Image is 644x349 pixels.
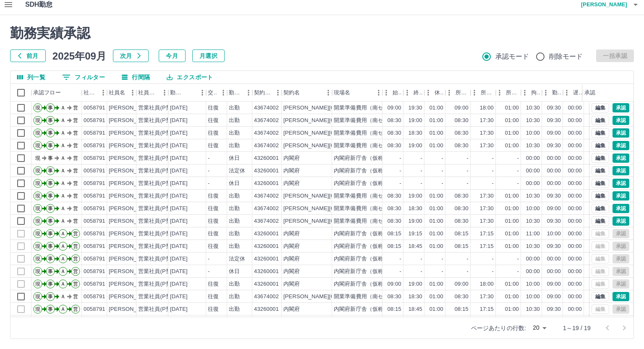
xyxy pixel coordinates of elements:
[387,142,401,150] div: 08:30
[408,217,422,225] div: 19:00
[334,129,406,137] div: 開業準備費用（南センター）
[492,154,494,162] div: -
[568,205,582,213] div: 00:00
[138,180,179,188] div: 営業社員(P契約)
[505,192,519,200] div: 01:00
[547,104,561,112] div: 09:30
[283,180,300,188] div: 内閣府
[170,167,188,175] div: [DATE]
[73,143,78,148] text: 営
[113,49,149,62] button: 次月
[109,84,125,102] div: 社員名
[184,87,196,99] button: ソート
[480,104,494,112] div: 18:00
[455,142,469,150] div: 08:30
[60,143,65,148] text: Ａ
[592,216,609,226] button: 編集
[48,168,53,174] text: 事
[84,84,97,102] div: 社員番号
[408,117,422,125] div: 19:00
[613,204,629,213] button: 承認
[505,217,519,225] div: 01:00
[227,84,252,102] div: 勤務区分
[170,129,188,137] div: [DATE]
[400,167,401,175] div: -
[208,205,219,213] div: 往復
[429,129,443,137] div: 01:00
[393,84,402,102] div: 始業
[408,104,422,112] div: 19:30
[208,129,219,137] div: 往復
[506,84,519,102] div: 所定休憩
[138,217,179,225] div: 営業社員(P契約)
[526,167,540,175] div: 00:00
[254,205,279,213] div: 43674002
[387,129,401,137] div: 08:30
[531,84,540,102] div: 拘束
[442,154,443,162] div: -
[170,205,188,213] div: [DATE]
[334,154,444,162] div: 内閣府新庁舎（仮称）整備等事業（電話交換
[109,129,154,137] div: [PERSON_NAME]
[73,117,78,123] text: 営
[109,167,154,175] div: [PERSON_NAME]
[471,84,496,102] div: 所定終業
[334,142,406,150] div: 開業準備費用（南センター）
[48,143,53,148] text: 事
[35,206,40,211] text: 現
[387,192,401,200] div: 08:30
[568,129,582,137] div: 00:00
[60,193,65,199] text: Ａ
[229,117,240,125] div: 出勤
[254,180,279,188] div: 43260001
[254,84,272,102] div: 契約コード
[109,104,154,112] div: [PERSON_NAME]
[480,217,494,225] div: 17:30
[84,104,105,112] div: 0058791
[492,167,494,175] div: -
[387,205,401,213] div: 08:30
[455,192,469,200] div: 08:30
[254,167,279,175] div: 43260001
[170,84,184,102] div: 勤務日
[613,166,629,175] button: 承認
[552,84,561,102] div: 勤務
[480,142,494,150] div: 17:30
[583,84,626,102] div: 承認
[84,192,105,200] div: 0058791
[138,205,179,213] div: 営業社員(P契約)
[334,217,406,225] div: 開業準備費用（南センター）
[542,84,563,102] div: 勤務
[35,105,40,111] text: 現
[109,217,154,225] div: [PERSON_NAME]
[613,103,629,112] button: 承認
[547,154,561,162] div: 00:00
[73,155,78,161] text: 営
[421,154,422,162] div: -
[467,180,469,188] div: -
[109,142,154,150] div: [PERSON_NAME]
[217,86,230,99] button: メニュー
[138,117,179,125] div: 営業社員(P契約)
[48,105,53,111] text: 事
[84,205,105,213] div: 0058791
[109,205,154,213] div: [PERSON_NAME]
[229,154,240,162] div: 休日
[429,192,443,200] div: 01:00
[35,155,40,161] text: 現
[334,192,406,200] div: 開業準備費用（南センター）
[84,117,105,125] div: 0058791
[159,49,186,62] button: 今月
[283,167,300,175] div: 内閣府
[563,84,584,102] div: 遅刻等
[126,86,139,99] button: メニュー
[529,322,550,334] div: 20
[208,192,219,200] div: 往復
[283,142,387,150] div: [PERSON_NAME][GEOGRAPHIC_DATA]
[547,167,561,175] div: 00:00
[170,104,188,112] div: [DATE]
[138,154,179,162] div: 営業社員(P契約)
[526,142,540,150] div: 10:30
[480,192,494,200] div: 17:30
[136,84,168,102] div: 社員区分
